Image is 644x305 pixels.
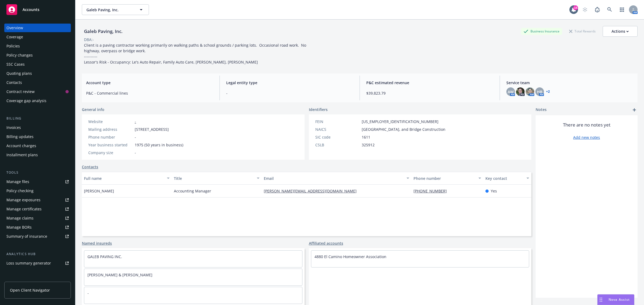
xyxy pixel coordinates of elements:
span: P&C - Commercial lines [86,90,213,96]
div: DBA: - [84,37,94,42]
a: [PHONE_NUMBER] [414,188,451,194]
span: Client is a paving contractor working primarily on walking paths & school grounds / parking lots.... [84,43,307,65]
div: FEIN [315,119,360,124]
span: P&C estimated revenue [366,80,493,85]
div: Drag to move [598,295,604,305]
div: Phone number [414,176,475,181]
a: Overview [4,24,71,32]
div: Contract review [6,87,35,96]
span: Open Client Navigator [10,287,50,293]
div: Loss summary generator [6,259,51,267]
span: 1975 (50 years in business) [135,142,183,148]
a: Installment plans [4,151,71,159]
span: [GEOGRAPHIC_DATA], and Bridge Construction [362,127,445,132]
div: Total Rewards [566,28,598,35]
div: Email [264,176,403,181]
div: Billing [4,116,71,121]
span: HB [537,89,542,95]
a: add [631,107,638,113]
a: - [87,291,89,296]
button: Galeb Paving, Inc. [82,4,149,15]
a: Policy changes [4,51,71,59]
div: Analytics hub [4,251,71,257]
span: Identifiers [309,107,328,112]
div: Manage certificates [6,205,42,213]
div: Contacts [6,78,22,87]
span: [US_EMPLOYER_IDENTIFICATION_NUMBER] [362,119,438,124]
span: General info [82,107,104,112]
span: Yes [491,188,497,194]
a: Quoting plans [4,69,71,78]
a: Summary of insurance [4,232,71,241]
a: Accounts [4,2,71,17]
a: [PERSON_NAME][EMAIL_ADDRESS][DOMAIN_NAME] [264,188,361,194]
div: Policy changes [6,51,33,59]
div: Company size [88,150,133,155]
div: Actions [612,26,629,36]
span: 325912 [362,142,375,148]
span: - [226,90,353,96]
div: Installment plans [6,151,38,159]
div: Website [88,119,133,124]
a: Billing updates [4,132,71,141]
span: Notes [536,107,547,113]
div: Quoting plans [6,69,32,78]
span: Galeb Paving, Inc. [86,7,133,13]
div: 18 [573,5,578,10]
div: Tools [4,170,71,175]
a: - [135,119,136,124]
div: Invoices [6,123,21,132]
div: Manage exposures [6,196,41,204]
a: Policy checking [4,187,71,195]
a: Coverage gap analysis [4,96,71,105]
a: Affiliated accounts [309,240,343,246]
a: Loss summary generator [4,259,71,267]
a: Manage BORs [4,223,71,232]
span: [STREET_ADDRESS] [135,127,169,132]
a: Start snowing [580,4,590,15]
div: Key contact [485,176,523,181]
a: Search [604,4,615,15]
div: Title [174,176,254,181]
div: Coverage [6,33,23,41]
span: Nova Assist [609,297,630,302]
a: Contacts [4,78,71,87]
span: Service team [506,80,633,85]
img: photo [516,87,525,96]
a: +2 [546,90,550,93]
a: Switch app [617,4,627,15]
button: Full name [82,172,172,185]
div: Business Insurance [521,28,562,35]
span: - [135,134,136,140]
button: Title [172,172,262,185]
a: Manage files [4,177,71,186]
div: NAICS [315,127,360,132]
span: - [135,150,136,155]
span: Legal entity type [226,80,353,85]
div: Full name [84,176,164,181]
span: AW [508,89,514,95]
div: Coverage gap analysis [6,96,46,105]
div: Overview [6,24,23,32]
div: Phone number [88,134,133,140]
div: SIC code [315,134,360,140]
span: There are no notes yet [563,122,610,128]
div: Year business started [88,142,133,148]
div: Summary of insurance [6,232,47,241]
span: 1611 [362,134,370,140]
span: Accounts [23,8,39,12]
div: Manage files [6,177,29,186]
a: Report a Bug [592,4,603,15]
a: 4880 El Camino Homeowner Association [314,254,386,259]
div: Manage claims [6,214,34,222]
a: Named insureds [82,240,112,246]
button: Nova Assist [597,294,634,305]
a: SSC Cases [4,60,71,69]
div: Account charges [6,142,36,150]
a: [PERSON_NAME] & [PERSON_NAME] [87,272,152,277]
div: Billing updates [6,132,34,141]
button: Actions [603,26,638,37]
span: Account type [86,80,213,85]
div: CSLB [315,142,360,148]
a: Contacts [82,164,98,170]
